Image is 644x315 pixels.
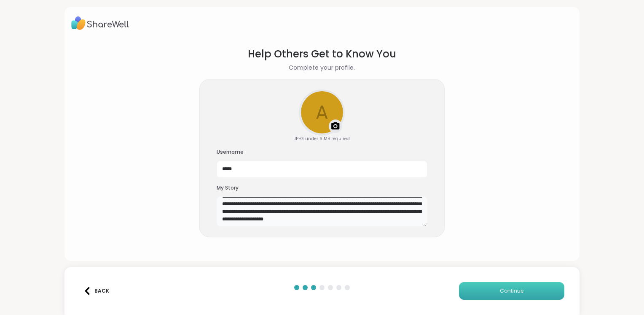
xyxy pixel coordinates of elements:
h3: My Story [217,185,427,192]
button: Back [80,282,113,300]
h2: Complete your profile. [289,63,355,72]
span: Continue [500,287,523,295]
h3: Username [217,149,427,156]
button: Continue [459,282,564,300]
img: ShareWell Logo [71,14,129,33]
div: JPEG under 6 MB required [294,136,350,142]
div: Back [83,287,109,295]
h1: Help Others Get to Know You [248,46,396,62]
